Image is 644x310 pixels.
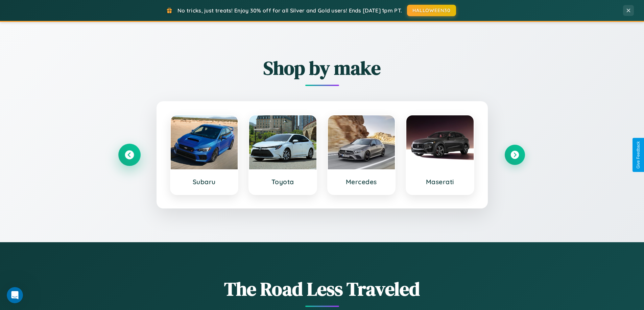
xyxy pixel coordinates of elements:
[335,178,388,186] h3: Mercedes
[119,276,525,302] h1: The Road Less Traveled
[407,5,456,16] button: HALLOWEEN30
[177,7,402,14] span: No tricks, just treats! Enjoy 30% off for all Silver and Gold users! Ends [DATE] 1pm PT.
[177,178,231,186] h3: Subaru
[413,178,467,186] h3: Maserati
[119,55,525,81] h2: Shop by make
[256,178,310,186] h3: Toyota
[7,287,23,303] iframe: Intercom live chat
[636,141,641,169] div: Give Feedback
